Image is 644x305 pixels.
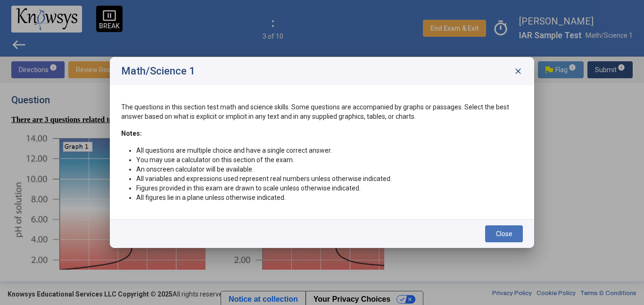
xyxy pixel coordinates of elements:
button: Close [485,225,523,242]
span: close [513,66,523,76]
li: All questions are multiple choice and have a single correct answer. [136,146,523,155]
li: Figures provided in this exam are drawn to scale unless otherwise indicated. [136,183,523,193]
li: You may use a calculator on this section of the exam. [136,155,523,165]
p: The questions in this section test math and science skills. Some questions are accompanied by gra... [121,102,523,121]
span: Close [496,230,512,238]
li: All variables and expressions used represent real numbers unless otherwise indicated. [136,174,523,183]
strong: Notes: [121,130,142,137]
li: An onscreen calculator will be available. [136,165,523,174]
li: All figures lie in a plane unless otherwise indicated. [136,193,523,202]
h2: Math/Science 1 [121,66,195,77]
